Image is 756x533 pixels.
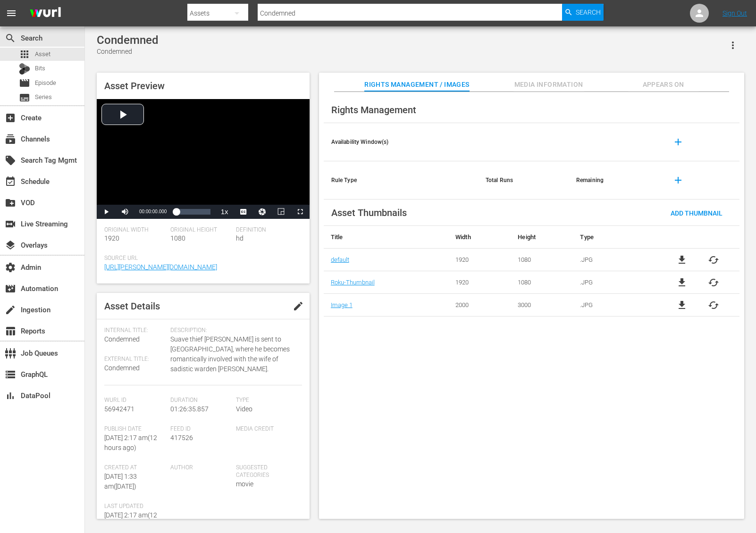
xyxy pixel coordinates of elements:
span: Wurl Id [104,397,166,404]
span: [DATE] 2:17 am ( 12 hours ago ) [104,511,157,529]
span: Admin [5,262,16,273]
button: Search [562,4,604,21]
span: Live Streaming [5,218,16,230]
span: Asset Thumbnails [331,207,407,218]
span: [DATE] 1:33 am ( [DATE] ) [104,473,137,490]
span: Series [19,92,30,103]
a: file_download [676,300,688,311]
span: Rights Management / Images [364,79,469,91]
a: Image 1 [331,301,353,308]
span: Suave thief [PERSON_NAME] is sent to [GEOGRAPHIC_DATA], where he becomes romantically involved wi... [170,334,297,374]
a: [URL][PERSON_NAME][DOMAIN_NAME] [104,263,217,271]
span: Media Credit [236,425,297,433]
span: edit [293,300,304,312]
span: 01:26:35.857 [170,405,209,413]
span: 1920 [104,234,119,242]
div: Bits [19,63,30,75]
span: add [672,136,684,148]
span: DataPool [5,390,16,401]
span: Ingestion [5,304,16,316]
a: file_download [676,254,688,266]
button: add [667,169,689,192]
a: Sign Out [722,9,747,17]
span: Author [170,464,232,472]
button: Play [97,205,116,219]
div: Condemned [97,47,159,57]
span: movie [236,480,253,488]
td: 1920 [448,271,511,294]
span: Automation [5,283,16,294]
button: Captions [234,205,253,219]
div: Video Player [97,99,310,219]
div: Progress Bar [176,209,210,215]
span: Reports [5,325,16,337]
button: Playback Rate [215,205,234,219]
th: Availability Window(s) [324,123,478,161]
span: Asset Details [104,300,160,312]
span: Asset Preview [104,80,165,92]
span: Internal Title: [104,327,166,334]
span: Rights Management [331,104,416,116]
span: hd [236,234,244,242]
span: Suggested Categories [236,464,297,479]
span: Search [576,4,601,21]
span: Description: [170,327,297,334]
span: menu [6,8,17,19]
span: Episode [35,78,56,88]
span: Condemned [104,364,140,372]
span: Video [236,405,252,413]
span: External Title: [104,356,166,363]
td: 1080 [511,271,573,294]
span: Schedule [5,176,16,187]
span: 1080 [170,234,185,242]
button: Mute [116,205,134,219]
button: cached [708,277,719,288]
th: Type [573,226,656,249]
span: Publish Date [104,425,166,433]
th: Remaining [569,161,659,200]
span: Search Tag Mgmt [5,155,16,166]
button: Add Thumbnail [663,204,730,221]
button: Fullscreen [291,205,310,219]
button: Jump To Time [253,205,272,219]
span: Add Thumbnail [663,209,730,217]
span: Source Url [104,255,297,262]
span: Definition [236,226,297,234]
span: Search [5,33,16,44]
span: add [672,175,684,186]
span: Asset [19,49,30,60]
span: 56942471 [104,405,134,413]
span: Episode [19,77,30,89]
button: add [667,131,689,153]
td: 2000 [448,294,511,316]
span: Appears On [628,79,699,91]
span: Created At [104,464,166,472]
td: 1080 [511,249,573,271]
div: Condemned [97,33,159,47]
a: file_download [676,277,688,288]
td: 1920 [448,249,511,271]
th: Height [511,226,573,249]
span: Condemned [104,335,140,343]
a: Roku-Thumbnail [331,279,375,286]
span: Type [236,397,297,404]
span: Asset [35,50,50,59]
td: .JPG [573,271,656,294]
td: .JPG [573,294,656,316]
button: cached [708,254,719,266]
th: Rule Type [324,161,478,200]
span: GraphQL [5,369,16,380]
span: Overlays [5,240,16,251]
th: Title [324,226,448,249]
td: 3000 [511,294,573,316]
img: ans4CAIJ8jUAAAAAAAAAAAAAAAAAAAAAAAAgQb4GAAAAAAAAAAAAAAAAAAAAAAAAJMjXAAAAAAAAAAAAAAAAAAAAAAAAgAT5G... [23,2,68,25]
button: cached [708,300,719,311]
span: Original Width [104,226,166,234]
span: Last Updated [104,503,166,510]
